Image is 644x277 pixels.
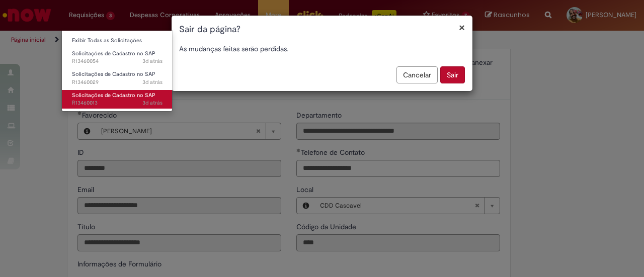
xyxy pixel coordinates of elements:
[62,48,173,67] a: Aberto R13460054 : Solicitações de Cadastro no SAP
[62,69,173,87] a: Aberto R13460029 : Solicitações de Cadastro no SAP
[72,99,163,107] span: R13460013
[142,57,163,65] time: 28/08/2025 20:58:11
[142,78,163,86] time: 28/08/2025 20:29:51
[72,78,163,86] span: R13460029
[72,57,163,65] span: R13460054
[62,35,173,46] a: Exibir Todas as Solicitações
[72,91,155,99] span: Solicitações de Cadastro no SAP
[179,44,465,54] p: As mudanças feitas serão perdidas.
[459,22,465,33] button: Fechar modal
[142,57,163,65] span: 3d atrás
[142,99,163,107] span: 3d atrás
[62,90,173,109] a: Aberto R13460013 : Solicitações de Cadastro no SAP
[396,66,438,83] button: Cancelar
[142,99,163,107] time: 28/08/2025 20:08:34
[72,50,155,57] span: Solicitações de Cadastro no SAP
[72,70,155,78] span: Solicitações de Cadastro no SAP
[179,23,465,36] h1: Sair da página?
[440,66,465,83] button: Sair
[142,78,163,86] span: 3d atrás
[61,30,173,112] ul: Requisições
